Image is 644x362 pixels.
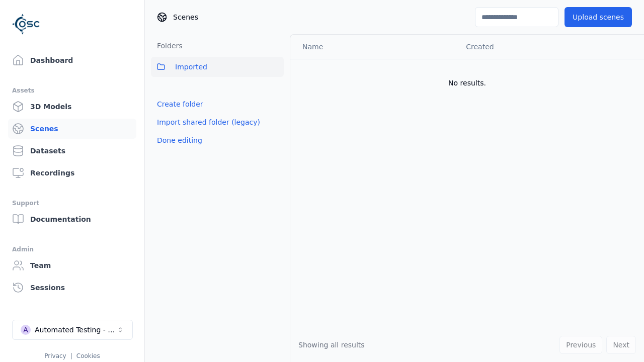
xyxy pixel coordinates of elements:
[12,197,132,209] div: Support
[290,59,644,107] td: No results.
[8,119,136,139] a: Scenes
[458,35,628,59] th: Created
[12,243,132,255] div: Admin
[175,61,207,73] span: Imported
[151,131,208,149] button: Done editing
[565,7,632,27] button: Upload scenes
[12,320,133,340] button: Select a workspace
[290,35,458,59] th: Name
[8,97,136,117] a: 3D Models
[157,99,203,109] a: Create folder
[21,325,31,335] div: A
[8,209,136,229] a: Documentation
[12,10,40,38] img: Logo
[151,41,183,51] h3: Folders
[70,352,72,359] span: |
[151,113,266,131] button: Import shared folder (legacy)
[76,352,100,359] a: Cookies
[8,141,136,161] a: Datasets
[8,255,136,276] a: Team
[298,341,365,349] span: Showing all results
[151,57,284,77] button: Imported
[157,117,260,127] a: Import shared folder (legacy)
[35,325,116,335] div: Automated Testing - Playwright
[8,50,136,70] a: Dashboard
[173,12,198,22] span: Scenes
[44,352,66,359] a: Privacy
[8,163,136,183] a: Recordings
[8,278,136,298] a: Sessions
[12,84,132,97] div: Assets
[151,95,209,113] button: Create folder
